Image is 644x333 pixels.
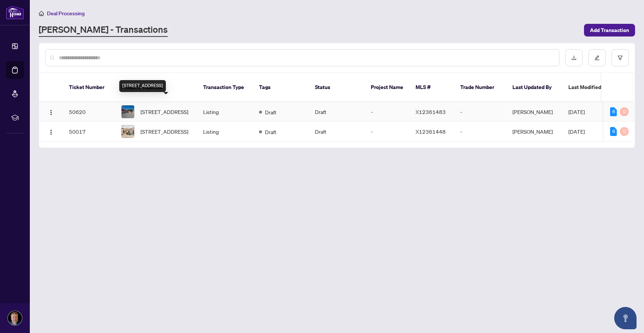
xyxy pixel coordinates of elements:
span: Draft [265,128,277,136]
td: - [454,102,506,122]
th: Property Address [115,73,197,102]
td: [PERSON_NAME] [506,122,562,142]
th: Transaction Type [197,73,253,102]
img: Logo [48,129,54,135]
th: Ticket Number [63,73,115,102]
img: logo [6,6,24,19]
td: - [365,122,410,142]
th: Tags [253,73,309,102]
button: Open asap [614,307,637,329]
button: Logo [45,106,57,118]
td: Draft [309,122,365,142]
span: [DATE] [568,108,585,115]
button: Logo [45,126,57,137]
div: 6 [610,107,617,116]
th: Last Modified Date [562,73,629,102]
span: Deal Processing [47,10,85,17]
td: Draft [309,102,365,122]
img: Profile Icon [8,311,22,325]
th: MLS # [410,73,454,102]
button: filter [612,49,629,66]
div: 0 [620,127,629,136]
th: Trade Number [454,73,506,102]
td: Listing [197,122,253,142]
span: Last Modified Date [568,83,614,91]
div: 0 [620,107,629,116]
span: filter [618,55,623,60]
td: - [365,102,410,122]
th: Last Updated By [506,73,562,102]
div: 6 [610,127,617,136]
span: X12361483 [416,108,446,115]
div: [STREET_ADDRESS] [119,80,166,92]
span: [STREET_ADDRESS] [141,127,188,136]
span: Add Transaction [590,24,629,36]
td: 50620 [63,102,115,122]
img: Logo [48,110,54,115]
td: - [454,122,506,142]
td: [PERSON_NAME] [506,102,562,122]
button: download [565,49,583,66]
span: Draft [265,108,277,116]
img: thumbnail-img [121,105,134,118]
span: [STREET_ADDRESS] [141,108,188,116]
img: thumbnail-img [121,125,134,138]
th: Status [309,73,365,102]
th: Project Name [365,73,410,102]
span: home [39,11,44,16]
span: [DATE] [568,128,585,135]
span: X12361448 [416,128,446,135]
td: 50017 [63,122,115,142]
button: Add Transaction [584,24,635,37]
button: edit [588,49,606,66]
span: edit [594,55,600,60]
a: [PERSON_NAME] - Transactions [39,23,168,37]
td: Listing [197,102,253,122]
span: download [571,55,577,60]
